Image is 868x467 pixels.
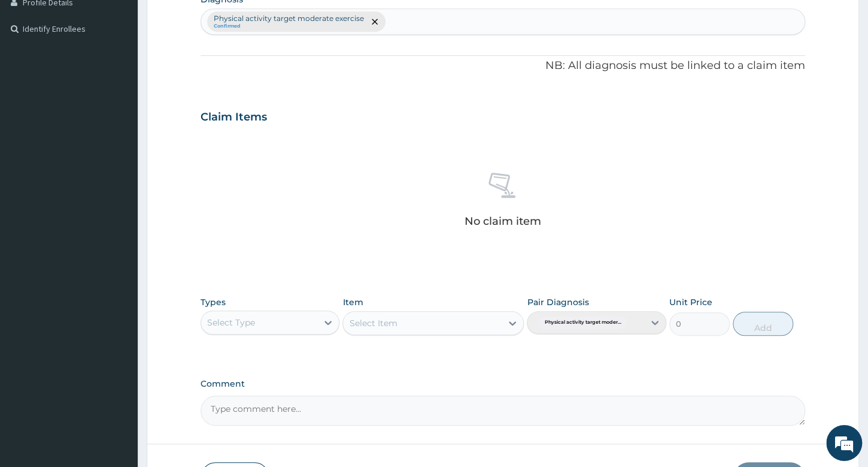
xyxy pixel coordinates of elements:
[201,297,226,308] label: Types
[69,151,165,272] span: We're online!
[207,317,255,329] div: Select Type
[527,296,588,308] label: Pair Diagnosis
[465,215,541,227] p: No claim item
[342,296,363,308] label: Item
[733,312,793,336] button: Add
[196,6,225,35] div: Minimize live chat window
[201,58,805,74] p: NB: All diagnosis must be linked to a claim item
[201,379,805,389] label: Comment
[62,67,201,83] div: Chat with us now
[201,111,267,124] h3: Claim Items
[22,60,48,90] img: d_794563401_company_1708531726252_794563401
[669,296,712,308] label: Unit Price
[6,327,228,369] textarea: Type your message and hit 'Enter'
